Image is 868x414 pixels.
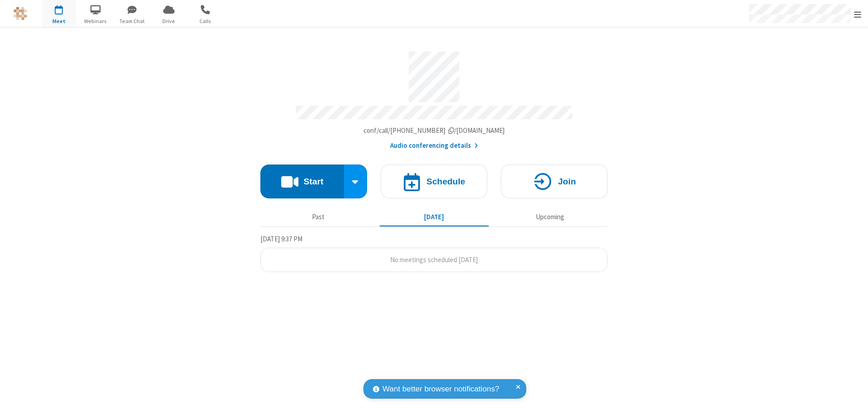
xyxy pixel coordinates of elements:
[381,165,487,198] button: Schedule
[189,17,222,25] span: Calls
[363,126,505,136] button: Copy my meeting room linkCopy my meeting room link
[260,234,608,273] section: Today's Meetings
[380,208,489,226] button: [DATE]
[382,383,499,395] span: Want better browser notifications?
[264,208,373,226] button: Past
[152,17,186,25] span: Drive
[390,141,478,151] button: Audio conferencing details
[390,255,478,264] span: No meetings scheduled [DATE]
[344,165,368,198] div: Start conference options
[303,177,323,186] h4: Start
[426,177,465,186] h4: Schedule
[260,45,608,151] section: Account details
[14,7,27,20] img: QA Selenium DO NOT DELETE OR CHANGE
[42,17,76,25] span: Meet
[115,17,149,25] span: Team Chat
[363,126,505,135] span: Copy my meeting room link
[260,235,302,243] span: [DATE] 9:37 PM
[558,177,576,186] h4: Join
[79,17,113,25] span: Webinars
[260,165,344,198] button: Start
[495,208,604,226] button: Upcoming
[501,165,608,198] button: Join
